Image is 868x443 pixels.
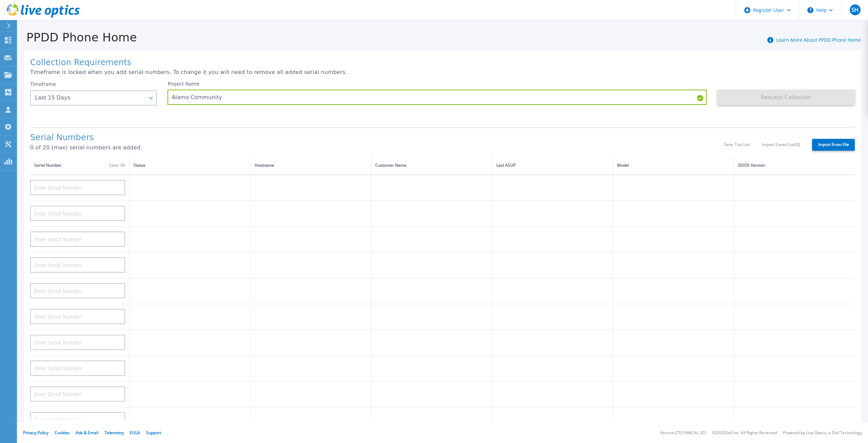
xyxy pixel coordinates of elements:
a: Cookies [55,430,70,436]
th: Model [613,156,734,175]
label: Project Name [167,81,199,86]
input: Enter Serial Number [30,412,125,427]
li: Version: [TECHNICAL_ID] [660,431,706,435]
input: Enter Serial Number [30,335,125,350]
li: © 2025 Dell Inc. All Rights Reserved [712,431,777,435]
button: Request Collection [717,90,855,105]
label: Import From File [812,139,855,151]
th: DDOS Version [734,156,855,175]
input: Enter Serial Number [30,386,125,402]
label: Timeframe [30,81,56,87]
h1: Collection Requirements [30,58,855,68]
h1: Serial Numbers [30,133,724,143]
input: Enter Serial Number [30,257,125,273]
a: Telemetry [104,430,124,436]
input: Enter Serial Number [30,361,125,376]
div: Serial Number [34,162,125,169]
th: Hostname [250,156,371,175]
a: EULA [130,430,140,436]
span: SH [851,7,859,13]
li: Powered by Live Optics, a Dell Technology [783,431,862,435]
a: Learn More About PPDD Phone Home [776,37,861,43]
p: 0 of 20 (max) serial numbers are added. [30,145,724,151]
a: Support [146,430,161,436]
th: Status [130,156,251,175]
th: Customer Name [371,156,492,175]
input: Enter Serial Number [30,180,125,195]
th: Last ASUP [492,156,613,175]
input: Enter Serial Number [30,309,125,324]
input: Enter Project Name [167,90,706,105]
input: Enter Serial Number [30,283,125,298]
input: Enter Serial Number [30,232,125,247]
a: Ads & Email [76,430,98,436]
h1: PPDD Phone Home [17,31,137,44]
input: Enter Serial Number [30,206,125,221]
a: Privacy Policy [23,430,48,436]
p: Timeframe is locked when you add serial numbers. To change it you will need to remove all added s... [30,69,855,75]
div: Last 15 Days [35,95,144,101]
